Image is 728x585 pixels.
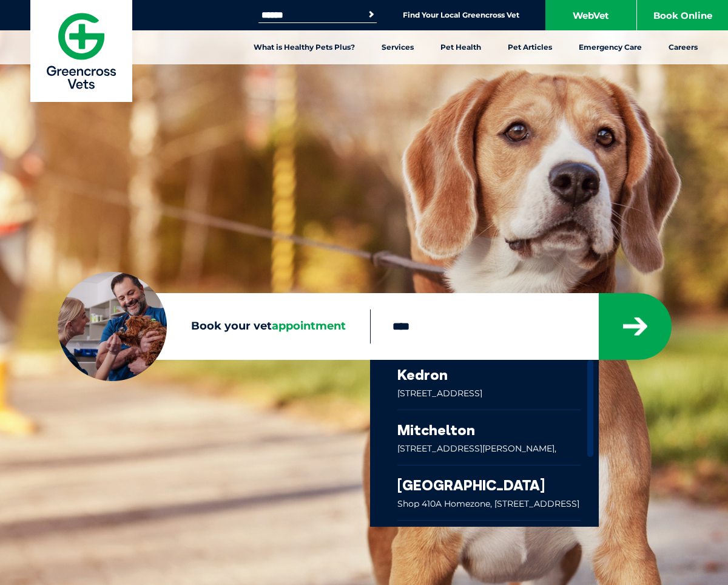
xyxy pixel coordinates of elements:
a: Emergency Care [565,30,655,64]
a: Services [368,30,427,64]
button: Search [365,8,377,21]
span: appointment [272,319,346,333]
a: Pet Health [427,30,494,64]
label: Book your vet [58,320,370,333]
a: What is Healthy Pets Plus? [240,30,368,64]
a: Find Your Local Greencross Vet [403,10,519,20]
a: Careers [655,30,711,64]
a: Pet Articles [494,30,565,64]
